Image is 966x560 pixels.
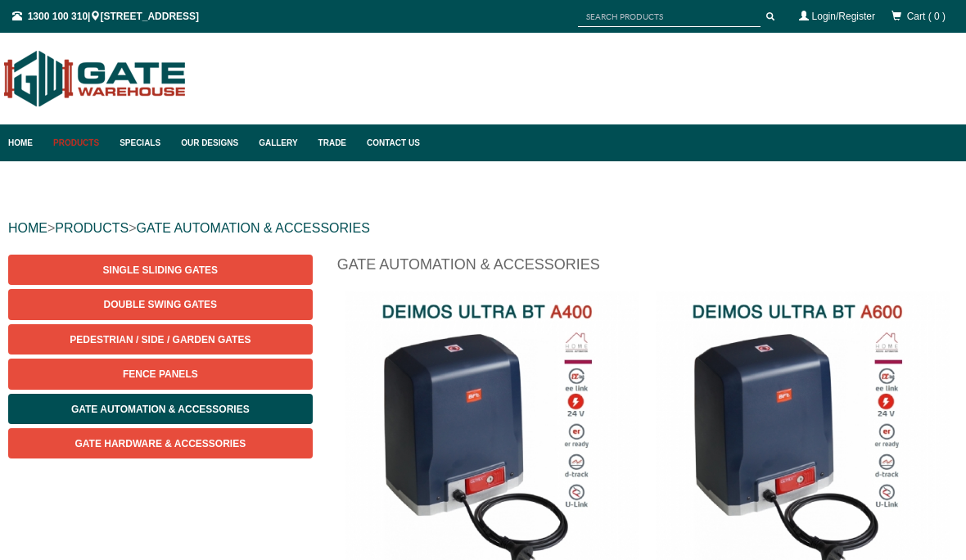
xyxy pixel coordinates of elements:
[136,221,369,235] a: GATE AUTOMATION & ACCESSORIES
[45,124,111,161] a: Products
[907,11,946,22] span: Cart ( 0 )
[578,7,761,27] input: SEARCH PRODUCTS
[337,255,958,283] h1: Gate Automation & Accessories
[310,124,359,161] a: Trade
[70,334,251,345] span: Pedestrian / Side / Garden Gates
[71,404,250,415] span: Gate Automation & Accessories
[123,368,198,380] span: Fence Panels
[74,438,246,449] span: Gate Hardware & Accessories
[251,124,309,161] a: Gallery
[8,255,313,285] a: Single Sliding Gates
[8,202,958,255] div: > >
[812,11,875,22] a: Login/Register
[8,289,313,319] a: Double Swing Gates
[8,324,313,355] a: Pedestrian / Side / Garden Gates
[55,221,129,235] a: PRODUCTS
[103,264,218,276] span: Single Sliding Gates
[8,221,47,235] a: HOME
[8,394,313,424] a: Gate Automation & Accessories
[8,359,313,389] a: Fence Panels
[173,124,251,161] a: Our Designs
[12,11,199,22] span: | [STREET_ADDRESS]
[111,124,173,161] a: Specials
[28,11,88,22] a: 1300 100 310
[104,299,217,310] span: Double Swing Gates
[359,124,420,161] a: Contact Us
[8,124,45,161] a: Home
[8,428,313,458] a: Gate Hardware & Accessories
